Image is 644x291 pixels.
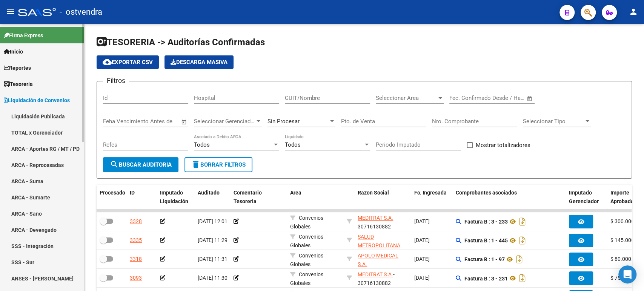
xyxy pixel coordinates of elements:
strong: Factura B : 3 - 231 [464,275,508,281]
i: Descargar documento [518,272,527,284]
span: Procesado [100,190,125,196]
input: Fecha inicio [449,95,480,101]
mat-icon: cloud_download [103,57,112,66]
span: Convenios Globales [290,215,323,230]
datatable-header-cell: Comprobantes asociados [453,185,566,210]
span: Firma Express [4,31,43,40]
span: Area [290,190,301,196]
i: Descargar documento [518,234,527,247]
span: Auditado [198,190,220,196]
mat-icon: delete [191,160,200,169]
span: Buscar Auditoria [110,161,172,168]
app-download-masive: Descarga masiva de comprobantes (adjuntos) [164,55,234,69]
span: Borrar Filtros [191,161,246,168]
span: - ostvendra [60,4,102,20]
mat-icon: person [629,7,638,16]
h3: Filtros [103,75,129,86]
span: Seleccionar Tipo [523,118,584,125]
strong: Factura B : 1 - 97 [464,256,505,262]
span: [DATE] [414,256,430,262]
button: Borrar Filtros [184,157,252,172]
div: 3335 [130,236,142,245]
button: Descarga Masiva [164,55,234,69]
datatable-header-cell: Area [287,185,344,210]
datatable-header-cell: Fc. Ingresada [411,185,453,210]
datatable-header-cell: Comentario Tesoreria [231,185,287,210]
mat-icon: menu [6,7,15,16]
span: Exportar CSV [103,59,153,66]
span: [DATE] [414,275,430,281]
span: Imputado Liquidación [160,190,188,204]
span: Convenios Globales [290,253,323,267]
span: [DATE] 11:31 [198,256,227,262]
span: Todos [194,141,210,148]
datatable-header-cell: Razon Social [355,185,411,210]
span: Razon Social [358,190,389,196]
span: [DATE] 11:30 [198,275,227,281]
div: - 30716130882 [358,270,408,286]
span: Convenios Globales [290,271,323,286]
span: Imputado Gerenciador [569,190,599,204]
span: [DATE] [414,237,430,243]
span: Mostrar totalizadores [476,141,530,150]
span: Todos [285,141,301,148]
strong: Factura B : 1 - 445 [464,237,508,244]
span: Liquidación de Convenios [4,96,70,104]
button: Exportar CSV [97,55,159,69]
span: MEDITRAT S.A. [358,271,393,277]
span: MEDITRAT S.A. [358,215,393,221]
div: 3318 [130,255,142,263]
datatable-header-cell: Imputado Gerenciador [566,185,607,210]
span: TESORERIA -> Auditorías Confirmadas [97,37,265,47]
span: [DATE] 11:29 [198,237,227,243]
span: Sin Procesar [267,118,300,125]
span: SALUD METROPOLITANA S.A. [358,234,400,257]
div: - 30717974022 [358,251,408,267]
span: Inicio [4,47,23,56]
div: 3093 [130,274,142,282]
span: Tesorería [4,80,33,88]
input: Fecha fin [487,95,523,101]
div: 3328 [130,217,142,226]
strong: Factura B : 3 - 233 [464,219,508,225]
datatable-header-cell: Auditado [195,185,231,210]
span: Comprobantes asociados [456,190,517,196]
i: Descargar documento [518,216,527,228]
div: - 30715602012 [358,233,408,248]
button: Open calendar [180,118,189,126]
datatable-header-cell: Imputado Liquidación [157,185,195,210]
span: Reportes [4,64,31,72]
span: Convenios Globales [290,234,323,248]
button: Open calendar [526,94,534,103]
button: Buscar Auditoria [103,157,178,172]
span: Descarga Masiva [171,59,227,66]
datatable-header-cell: Procesado [97,185,127,210]
span: Seleccionar Area [376,95,437,101]
div: Open Intercom Messenger [618,265,636,283]
span: [DATE] [414,218,430,224]
mat-icon: search [110,160,119,169]
span: [DATE] 12:01 [198,218,227,224]
datatable-header-cell: ID [127,185,157,210]
span: ID [130,190,135,196]
div: - 30716130882 [358,214,408,230]
span: Comentario Tesoreria [234,190,262,204]
span: APOLO MEDICAL S.A. [358,253,398,267]
span: Fc. Ingresada [414,190,447,196]
span: Seleccionar Gerenciador [194,118,255,125]
span: Importe Aprobado [610,190,634,204]
i: Descargar documento [515,253,524,265]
